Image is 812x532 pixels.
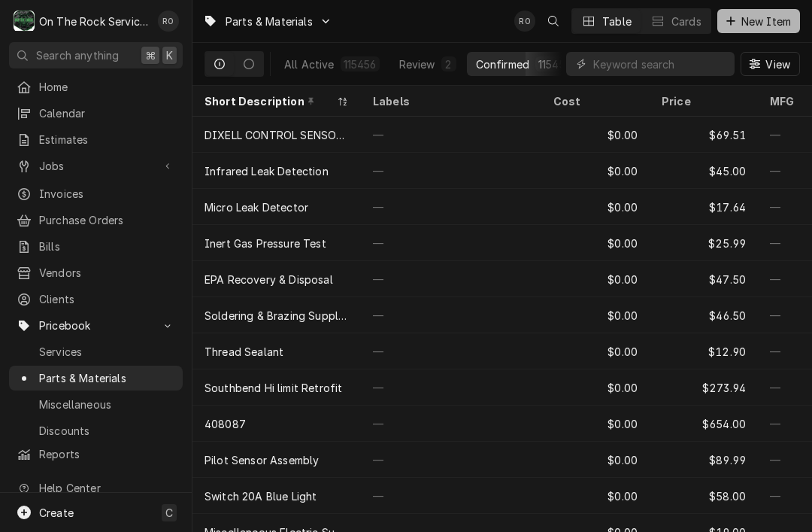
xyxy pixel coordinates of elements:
[39,132,175,147] span: Estimates
[39,14,150,29] div: On The Rock Services
[205,199,308,215] div: Micro Leak Detector
[541,117,650,153] div: $0.00
[650,189,758,225] div: $17.64
[158,11,179,32] div: Rich Ortega's Avatar
[9,313,183,338] a: Go to Pricebook
[205,380,342,396] div: Southbend Hi limit Retrofit
[197,9,338,34] a: Go to Parts & Materials
[205,452,319,468] div: Pilot Sensor Assembly
[9,287,183,312] a: Clients
[650,153,758,189] div: $45.00
[650,261,758,297] div: $47.50
[541,369,650,406] div: $0.00
[39,186,175,202] span: Invoices
[361,225,541,261] div: —
[650,117,758,153] div: $69.51
[39,480,174,496] span: Help Center
[650,442,758,478] div: $89.99
[541,478,650,514] div: $0.00
[166,47,173,63] span: K
[9,366,183,391] a: Parts & Materials
[9,339,183,364] a: Services
[541,442,650,478] div: $0.00
[9,260,183,285] a: Vendors
[205,344,283,360] div: Thread Sealant
[344,56,377,72] div: 115456
[39,212,175,228] span: Purchase Orders
[762,56,793,72] span: View
[39,370,175,386] span: Parts & Materials
[361,117,541,153] div: —
[541,189,650,225] div: $0.00
[541,333,650,369] div: $0.00
[738,14,794,29] span: New Item
[39,291,175,307] span: Clients
[476,56,529,72] div: Confirmed
[9,127,183,152] a: Estimates
[541,261,650,297] div: $0.00
[399,56,435,72] div: Review
[9,418,183,443] a: Discounts
[9,74,183,99] a: Home
[9,154,183,178] a: Go to Jobs
[9,442,183,467] a: Reports
[541,297,650,333] div: $0.00
[361,406,541,442] div: —
[14,11,35,32] div: On The Rock Services's Avatar
[145,47,156,63] span: ⌘
[553,93,635,109] div: Cost
[226,14,313,29] span: Parts & Materials
[662,93,743,109] div: Price
[538,56,572,72] div: 115454
[650,478,758,514] div: $58.00
[205,488,317,504] div: Switch 20A Blue Light
[205,127,349,143] div: DIXELL CONTROL SENSOR 1
[444,56,453,72] div: 2
[205,308,349,324] div: Soldering & Brazing Supplies
[39,265,175,281] span: Vendors
[39,446,175,462] span: Reports
[741,52,800,76] button: View
[165,505,173,521] span: C
[39,318,153,333] span: Pricebook
[602,14,632,29] div: Table
[541,406,650,442] div: $0.00
[650,406,758,442] div: $654.00
[39,105,175,121] span: Calendar
[9,208,183,233] a: Purchase Orders
[39,239,175,254] span: Bills
[361,153,541,189] div: —
[541,9,565,33] button: Open search
[39,158,153,174] span: Jobs
[205,163,329,179] div: Infrared Leak Detection
[361,369,541,406] div: —
[205,272,333,287] div: EPA Recovery & Disposal
[361,261,541,297] div: —
[361,333,541,369] div: —
[9,101,183,126] a: Calendar
[39,397,175,412] span: Miscellaneous
[541,153,650,189] div: $0.00
[9,42,183,68] button: Search anything⌘K
[9,476,183,500] a: Go to Help Center
[205,416,246,432] div: 408087
[650,369,758,406] div: $273.94
[158,11,179,32] div: RO
[39,423,175,439] span: Discounts
[9,234,183,259] a: Bills
[671,14,701,29] div: Cards
[284,56,335,72] div: All Active
[361,442,541,478] div: —
[373,93,529,109] div: Labels
[593,52,727,76] input: Keyword search
[39,506,74,519] span: Create
[205,93,334,109] div: Short Description
[36,47,119,63] span: Search anything
[361,297,541,333] div: —
[205,236,326,251] div: Inert Gas Pressure Test
[361,478,541,514] div: —
[9,392,183,417] a: Miscellaneous
[9,181,183,206] a: Invoices
[717,9,800,33] button: New Item
[39,79,175,95] span: Home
